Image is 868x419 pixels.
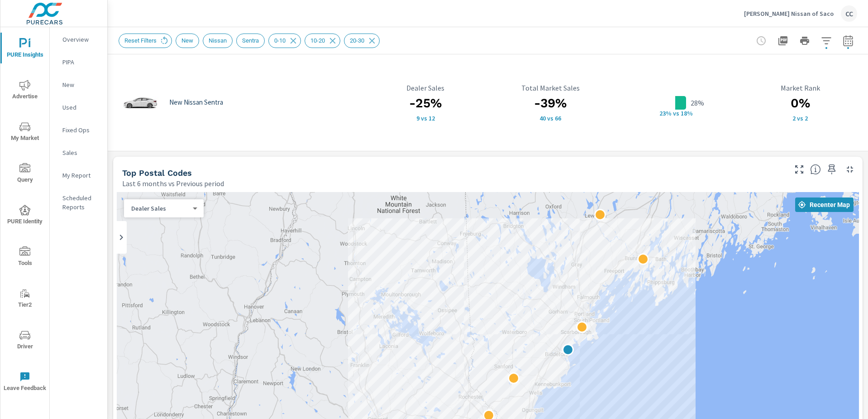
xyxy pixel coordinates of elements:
[3,288,47,310] span: Tier2
[62,193,100,212] p: Scheduled Reports
[817,32,835,50] button: Apply Filters
[743,115,857,122] p: 2 vs 2
[344,37,370,44] span: 20-30
[62,103,100,112] p: Used
[50,78,107,92] div: New
[344,34,380,48] div: 20-30
[3,330,47,352] span: Driver
[743,84,857,92] p: Market Rank
[743,96,857,111] h3: 0%
[203,37,232,44] span: Nissan
[50,123,107,137] div: Fixed Ops
[50,169,107,182] div: My Report
[3,121,47,144] span: My Market
[131,204,189,212] p: Dealer Sales
[493,96,607,111] h3: -39%
[50,146,107,159] div: Sales
[176,37,199,44] span: New
[50,33,107,46] div: Overview
[744,10,834,18] p: [PERSON_NAME] Nissan of Saco
[691,97,704,108] p: 28%
[62,148,100,157] p: Sales
[50,55,107,69] div: PIPA
[799,201,850,209] span: Recenter Map
[62,171,100,180] p: My Report
[62,125,100,135] p: Fixed Ops
[3,163,47,185] span: Query
[368,84,482,92] p: Dealer Sales
[3,80,47,102] span: Advertise
[825,162,839,177] span: Save this to your personalized report
[493,115,607,122] p: 40 vs 66
[3,371,47,394] span: Leave Feedback
[122,178,224,189] p: Last 6 months vs Previous period
[50,101,107,114] div: Used
[839,32,857,50] button: Select Date Range
[169,98,223,106] p: New Nissan Sentra
[50,191,107,214] div: Scheduled Reports
[676,109,698,117] p: s 18%
[269,37,291,44] span: 0-10
[305,34,340,48] div: 10-20
[795,197,854,212] button: Recenter Map
[774,32,792,50] button: "Export Report to PDF"
[3,246,47,269] span: Tools
[124,204,196,213] div: Dealer Sales
[268,34,301,48] div: 0-10
[653,109,676,117] p: 23% v
[493,84,607,92] p: Total Market Sales
[62,58,100,67] p: PIPA
[62,35,100,44] p: Overview
[62,80,100,89] p: New
[368,96,482,111] h3: -25%
[122,168,192,178] h5: Top Postal Codes
[796,32,814,50] button: Print Report
[792,162,806,177] button: Make Fullscreen
[3,38,47,60] span: PURE Insights
[810,164,821,175] span: Find the biggest opportunities in your market for your inventory. Understand by postal code where...
[0,27,49,402] div: nav menu
[122,89,158,116] img: glamour
[841,5,857,22] div: CC
[843,162,857,177] button: Minimize Widget
[3,205,47,227] span: PURE Identity
[119,37,162,44] span: Reset Filters
[237,37,264,44] span: Sentra
[305,37,330,44] span: 10-20
[368,115,482,122] p: 9 vs 12
[119,34,172,48] div: Reset Filters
